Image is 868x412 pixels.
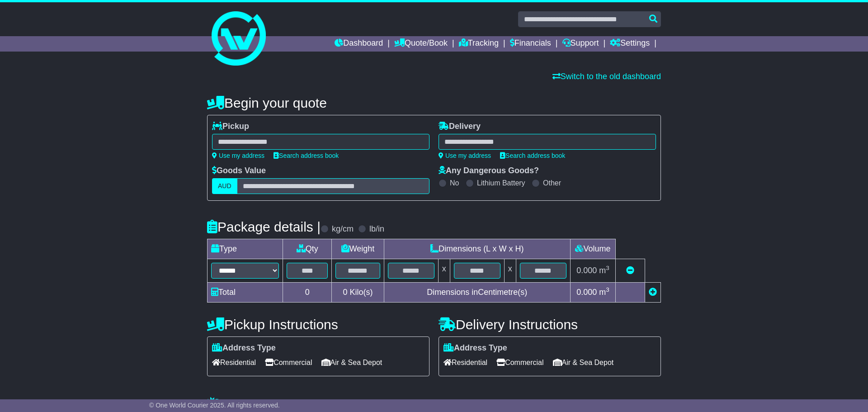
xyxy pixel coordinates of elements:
[543,179,561,187] label: Other
[283,283,332,303] td: 0
[208,283,283,303] td: Total
[649,288,657,297] a: Add new item
[552,72,661,81] a: Switch to the old dashboard
[450,179,459,187] label: No
[384,239,570,259] td: Dimensions (L x W x H)
[553,355,614,369] span: Air & Sea Depot
[477,179,525,187] label: Lithium Battery
[149,402,280,409] span: © One World Courier 2025. All rights reserved.
[212,122,249,132] label: Pickup
[599,288,609,297] span: m
[208,239,283,259] td: Type
[394,36,448,52] a: Quote/Book
[439,317,661,332] h4: Delivery Instructions
[274,152,339,159] a: Search address book
[321,355,382,369] span: Air & Sea Depot
[576,266,597,275] span: 0.000
[207,95,661,110] h4: Begin your quote
[496,355,543,369] span: Commercial
[599,266,609,275] span: m
[207,397,661,412] h4: Warranty & Insurance
[500,152,565,159] a: Search address book
[576,288,597,297] span: 0.000
[212,178,237,194] label: AUD
[283,239,332,259] td: Qty
[384,283,570,303] td: Dimensions in Centimetre(s)
[626,266,634,275] a: Remove this item
[606,286,609,293] sup: 3
[265,355,312,369] span: Commercial
[212,355,256,369] span: Residential
[439,122,481,132] label: Delivery
[332,224,354,234] label: kg/cm
[439,166,539,176] label: Any Dangerous Goods?
[212,152,264,159] a: Use my address
[504,259,516,283] td: x
[443,343,507,353] label: Address Type
[332,239,384,259] td: Weight
[459,36,499,52] a: Tracking
[332,283,384,303] td: Kilo(s)
[562,36,599,52] a: Support
[570,239,615,259] td: Volume
[510,36,551,52] a: Financials
[343,288,347,297] span: 0
[439,152,491,159] a: Use my address
[335,36,383,52] a: Dashboard
[212,343,276,353] label: Address Type
[369,224,384,234] label: lb/in
[207,219,321,234] h4: Package details |
[438,259,450,283] td: x
[212,166,266,176] label: Goods Value
[207,317,429,332] h4: Pickup Instructions
[610,36,650,52] a: Settings
[443,355,487,369] span: Residential
[606,265,609,271] sup: 3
